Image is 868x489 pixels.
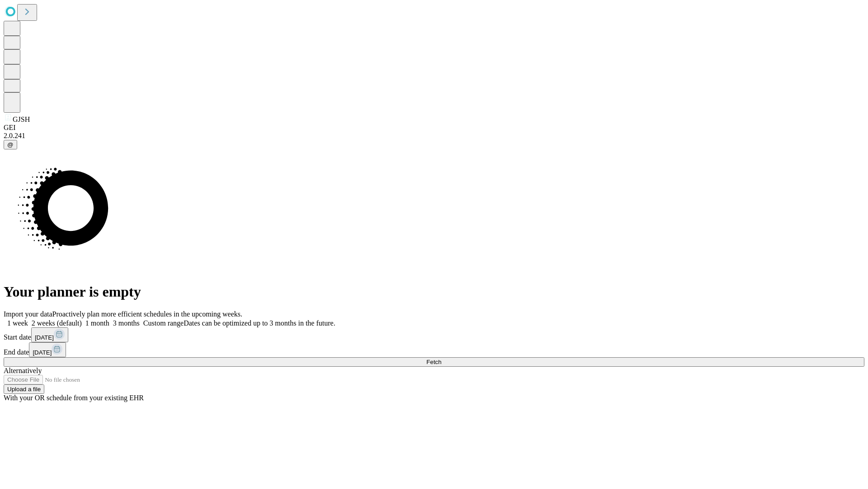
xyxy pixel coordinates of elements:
div: End date [4,342,864,357]
div: 2.0.241 [4,132,864,140]
button: Upload a file [4,384,44,394]
button: [DATE] [29,342,66,357]
span: Fetch [426,359,441,365]
span: 3 months [113,319,140,327]
span: Dates can be optimized up to 3 months in the future. [184,319,335,327]
span: 1 month [85,319,109,327]
h1: Your planner is empty [4,283,864,300]
span: 2 weeks (default) [32,319,82,327]
span: With your OR schedule from your existing EHR [4,394,144,402]
span: 1 week [7,319,28,327]
span: Custom range [143,319,184,327]
button: @ [4,140,17,149]
span: GJSH [13,115,30,123]
button: Fetch [4,357,864,367]
span: [DATE] [35,334,54,341]
span: @ [7,141,14,148]
button: [DATE] [31,327,68,342]
span: Import your data [4,310,52,318]
div: GEI [4,124,864,132]
div: Start date [4,327,864,342]
span: [DATE] [33,349,52,356]
span: Proactively plan more efficient schedules in the upcoming weeks. [52,310,242,318]
span: Alternatively [4,367,42,374]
